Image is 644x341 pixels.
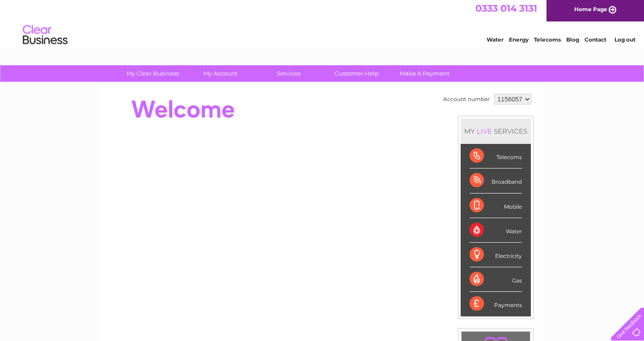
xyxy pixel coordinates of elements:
[388,65,462,82] a: Make A Payment
[585,38,606,45] a: Contact
[475,4,537,16] a: 0333 014 3131
[461,118,531,144] div: MY SERVICES
[470,267,522,292] div: Gas
[111,5,534,43] div: Clear Business is a trading name of Verastar Limited (registered in [GEOGRAPHIC_DATA] No. 3667643...
[470,243,522,267] div: Electricity
[252,65,326,82] a: Services
[470,218,522,243] div: Water
[566,38,579,45] a: Blog
[470,194,522,218] div: Mobile
[470,168,522,193] div: Broadband
[509,38,529,45] a: Energy
[184,65,258,82] a: My Account
[22,23,68,51] img: logo.png
[470,144,522,168] div: Telecoms
[475,127,494,135] div: LIVE
[320,65,394,82] a: Customer Help
[614,38,636,45] a: Log out
[116,65,190,82] a: My Clear Business
[470,292,522,316] div: Payments
[534,38,561,45] a: Telecoms
[441,92,492,107] td: Account number
[487,38,504,45] a: Water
